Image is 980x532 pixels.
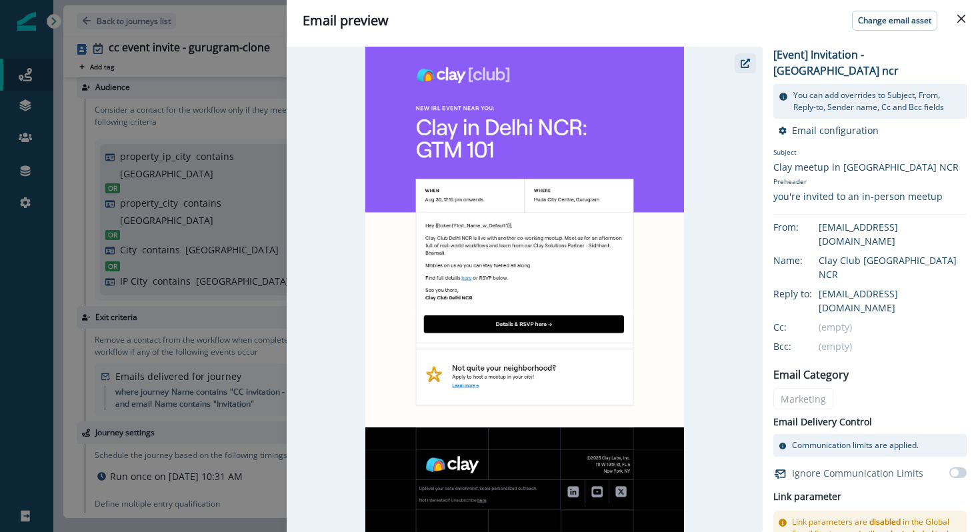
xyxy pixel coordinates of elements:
button: Email configuration [779,124,879,137]
span: disabled [869,516,901,527]
p: Email Category [773,367,849,383]
img: email asset unavailable [365,47,684,532]
div: you're invited to an in-person meetup [773,189,959,203]
p: Preheader [773,174,959,189]
div: [EMAIL_ADDRESS][DOMAIN_NAME] [819,287,967,315]
div: Cc: [773,320,840,334]
div: Email preview [303,11,964,31]
p: Change email asset [858,16,931,25]
p: You can add overrides to Subject, From, Reply-to, Sender name, Cc and Bcc fields [793,89,961,113]
p: Email configuration [792,124,879,137]
p: Communication limits are applied. [792,439,919,451]
div: Clay Club [GEOGRAPHIC_DATA] NCR [819,253,967,281]
div: [EMAIL_ADDRESS][DOMAIN_NAME] [819,220,967,248]
div: Bcc: [773,339,840,353]
div: From: [773,220,840,234]
div: Reply to: [773,287,840,301]
button: Change email asset [852,11,937,31]
p: [Event] Invitation - [GEOGRAPHIC_DATA] ncr [773,47,967,79]
button: Close [951,8,972,29]
p: Ignore Communication Limits [792,466,923,480]
p: Subject [773,147,959,160]
div: (empty) [819,339,967,353]
p: Email Delivery Control [773,415,872,429]
div: Clay meetup in [GEOGRAPHIC_DATA] NCR [773,160,959,174]
div: (empty) [819,320,967,334]
h2: Link parameter [773,489,841,505]
div: Name: [773,253,840,267]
